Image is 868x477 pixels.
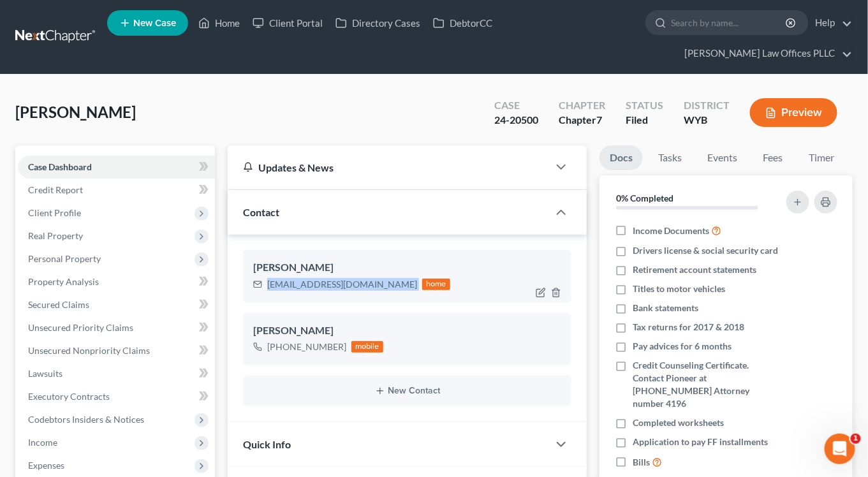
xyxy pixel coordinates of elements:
span: Property Analysis [28,276,99,287]
span: Personal Property [28,253,101,264]
span: 1 [851,434,861,444]
div: [PERSON_NAME] [253,323,561,339]
div: Updates & News [243,161,533,174]
div: 24-20500 [494,113,538,128]
span: Bank statements [633,302,698,314]
span: Retirement account statements [633,263,756,276]
span: Drivers license & social security card [633,244,778,257]
a: Docs [600,145,643,170]
a: Client Portal [246,11,329,34]
button: Preview [750,98,837,127]
span: Real Property [28,230,83,241]
a: Events [697,145,747,170]
a: Executory Contracts [18,385,215,408]
span: Quick Info [243,438,291,450]
span: Income Documents [633,224,709,237]
a: Secured Claims [18,293,215,316]
span: [PERSON_NAME] [15,103,136,121]
div: mobile [351,341,383,353]
div: Chapter [559,98,605,113]
iframe: Intercom live chat [825,434,855,464]
span: Codebtors Insiders & Notices [28,414,144,425]
a: Directory Cases [329,11,427,34]
span: Executory Contracts [28,391,110,402]
span: Unsecured Nonpriority Claims [28,345,150,356]
button: New Contact [253,386,561,396]
span: Income [28,437,57,448]
a: Home [192,11,246,34]
input: Search by name... [671,11,788,34]
a: Unsecured Nonpriority Claims [18,339,215,362]
div: home [422,279,450,290]
span: Lawsuits [28,368,63,379]
div: [PERSON_NAME] [253,260,561,275]
a: Timer [798,145,844,170]
span: Pay advices for 6 months [633,340,732,353]
span: Titles to motor vehicles [633,283,725,295]
span: Unsecured Priority Claims [28,322,133,333]
div: [EMAIL_ADDRESS][DOMAIN_NAME] [267,278,417,291]
a: Property Analysis [18,270,215,293]
span: Case Dashboard [28,161,92,172]
div: [PHONE_NUMBER] [267,341,346,353]
span: 7 [596,114,602,126]
span: Expenses [28,460,64,471]
span: Tax returns for 2017 & 2018 [633,321,744,334]
strong: 0% Completed [616,193,673,203]
span: Credit Report [28,184,83,195]
span: Application to pay FF installments [633,436,768,448]
a: Credit Report [18,179,215,202]
span: Completed worksheets [633,416,724,429]
span: Contact [243,206,279,218]
a: Fees [753,145,793,170]
span: Secured Claims [28,299,89,310]
div: District [684,98,730,113]
div: Status [626,98,663,113]
div: Chapter [559,113,605,128]
a: Tasks [648,145,692,170]
a: Case Dashboard [18,156,215,179]
span: Credit Counseling Certificate. Contact Pioneer at [PHONE_NUMBER] Attorney number 4196 [633,359,778,410]
a: Unsecured Priority Claims [18,316,215,339]
div: WYB [684,113,730,128]
a: DebtorCC [427,11,499,34]
span: Client Profile [28,207,81,218]
a: Lawsuits [18,362,215,385]
a: [PERSON_NAME] Law Offices PLLC [678,42,852,65]
span: New Case [133,18,176,28]
span: Bills [633,456,650,469]
div: Case [494,98,538,113]
a: Help [809,11,852,34]
div: Filed [626,113,663,128]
